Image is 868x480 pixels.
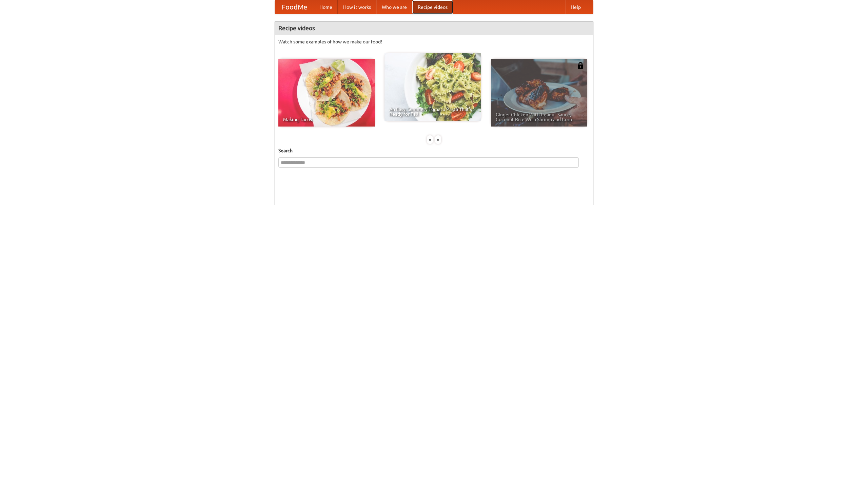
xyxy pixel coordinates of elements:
p: Watch some examples of how we make our food! [278,38,590,45]
h5: Search [278,147,590,154]
a: Home [314,0,338,14]
a: Who we are [376,0,412,14]
a: Making Tacos [278,59,375,127]
a: FoodMe [275,0,314,14]
div: « [427,135,433,144]
img: 483408.png [577,62,584,69]
div: » [435,135,441,144]
span: An Easy, Summery Tomato Pasta That's Ready for Fall [389,107,476,116]
h4: Recipe videos [275,21,593,35]
a: How it works [338,0,376,14]
span: Making Tacos [283,117,370,122]
a: Help [565,0,586,14]
a: Recipe videos [412,0,453,14]
a: An Easy, Summery Tomato Pasta That's Ready for Fall [384,53,481,121]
